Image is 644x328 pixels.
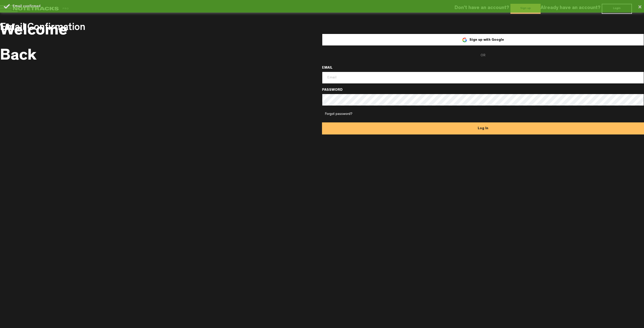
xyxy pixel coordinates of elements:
span: Sign up with Google [469,38,504,42]
a: Forgot password? [325,112,641,117]
button: × [638,2,642,12]
span: OR [322,50,644,62]
label: PASSWORD [322,87,343,92]
label: EMAIL [322,65,333,70]
input: Email [322,72,644,84]
div: Email confirmed [13,4,640,9]
button: Log In [322,122,644,134]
